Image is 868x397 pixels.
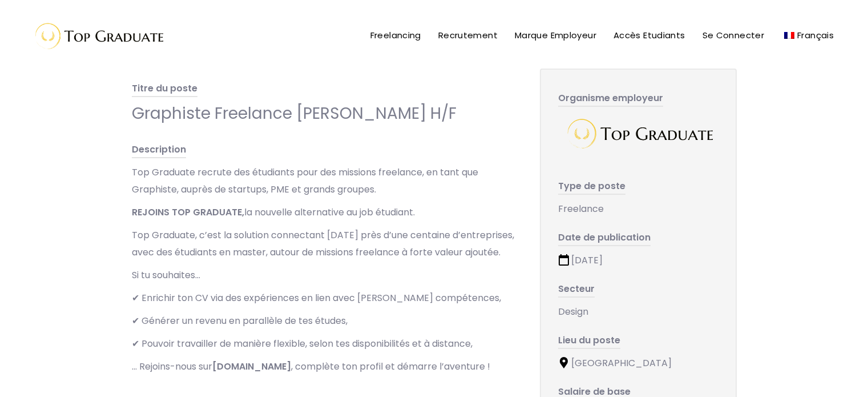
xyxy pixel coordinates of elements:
[558,334,620,349] span: Lieu du poste
[26,17,168,54] img: Top Graduate
[212,360,291,373] strong: [DOMAIN_NAME]
[558,91,663,107] span: Organisme employeur
[558,303,718,320] div: Design
[132,206,244,219] strong: REJOINS TOP GRADUATE,
[132,164,517,198] p: Top Graduate recrute des étudiants pour des missions freelance, en tant que Graphiste, auprès de ...
[558,282,595,298] span: Secteur
[132,312,517,330] p: ✔ Générer un revenu en parallèle de tes études,
[613,29,685,41] span: Accès Etudiants
[132,335,517,352] p: ✔ Pouvoir travailler de manière flexible, selon tes disponibilités et à distance,
[784,32,794,39] img: Français
[132,204,517,221] p: la nouvelle alternative au job étudiant.
[132,143,186,158] span: Description
[797,29,834,41] span: Français
[558,179,625,195] span: Type de poste
[515,29,596,41] span: Marque Employeur
[132,103,517,124] div: Graphiste Freelance [PERSON_NAME] H/F
[132,267,517,284] p: Si tu souhaites…
[558,200,718,218] div: Freelance
[438,29,498,41] span: Recrutement
[558,355,718,372] div: [GEOGRAPHIC_DATA]
[132,290,517,307] p: ✔ Enrichir ton CV via des expériences en lien avec [PERSON_NAME] compétences,
[132,358,517,375] p: … Rejoins-nous sur , complète ton profil et démarre l’aventure !
[132,227,517,261] p: Top Graduate, c’est la solution connectant [DATE] près d’une centaine d’entreprises, avec des étu...
[558,231,651,246] span: Date de publication
[703,29,765,41] span: Se Connecter
[370,29,421,41] span: Freelancing
[561,113,715,155] img: Top Graduate
[558,252,718,269] div: [DATE]
[132,82,197,97] span: Titre du poste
